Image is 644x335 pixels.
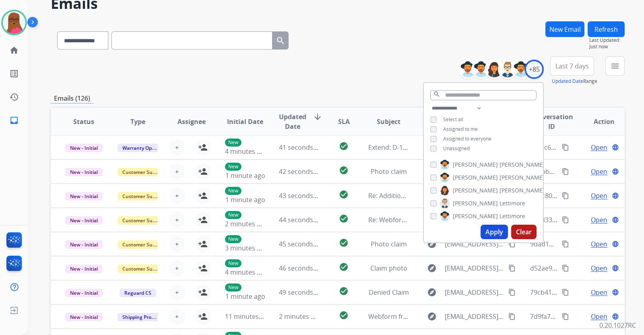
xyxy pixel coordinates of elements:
[9,45,19,55] mat-icon: home
[550,56,594,76] button: Last 7 days
[9,92,19,102] mat-icon: history
[591,143,607,152] span: Open
[481,225,508,239] button: Apply
[198,143,208,152] mat-icon: person_add
[445,239,504,249] span: [EMAIL_ADDRESS][DOMAIN_NAME]
[369,288,409,297] span: Denied Claim
[508,313,516,320] mat-icon: content_copy
[279,167,326,176] span: 42 seconds ago
[427,239,437,249] mat-icon: explore
[175,191,179,201] span: +
[73,117,94,126] span: Status
[175,312,179,321] span: +
[427,287,437,297] mat-icon: explore
[562,289,569,296] mat-icon: content_copy
[225,268,268,277] span: 4 minutes ago
[65,289,103,297] span: New - Initial
[120,289,156,297] span: Reguard CS
[225,195,265,204] span: 1 minute ago
[339,165,349,175] mat-icon: check_circle
[65,144,103,152] span: New - Initial
[118,313,173,321] span: Shipping Protection
[612,192,619,199] mat-icon: language
[562,216,569,223] mat-icon: content_copy
[118,144,159,152] span: Warranty Ops
[612,289,619,296] mat-icon: language
[9,69,19,79] mat-icon: list_alt
[65,168,103,176] span: New - Initial
[453,161,498,169] span: [PERSON_NAME]
[225,211,242,219] p: New
[368,191,448,200] span: Re: Additional Information
[65,192,103,201] span: New - Initial
[313,112,322,122] mat-icon: arrow_downward
[500,212,525,220] span: Lettimore
[225,312,272,321] span: 11 minutes ago
[279,312,322,321] span: 2 minutes ago
[368,143,428,152] span: Extend: D-15993192
[279,191,326,200] span: 43 seconds ago
[591,167,607,176] span: Open
[198,287,208,297] mat-icon: person_add
[552,78,597,85] span: Range
[562,192,569,199] mat-icon: content_copy
[571,108,625,136] th: Action
[175,263,179,273] span: +
[453,174,498,182] span: [PERSON_NAME]
[65,313,103,321] span: New - Initial
[552,78,583,85] button: Updated Date
[225,235,242,243] p: New
[169,236,185,252] button: +
[445,287,504,297] span: [EMAIL_ADDRESS][DOMAIN_NAME]
[169,163,185,180] button: +
[169,260,185,276] button: +
[508,265,516,272] mat-icon: content_copy
[612,216,619,223] mat-icon: language
[276,36,285,45] mat-icon: search
[589,43,625,50] span: Just now
[530,112,573,131] span: Conversation ID
[225,187,242,195] p: New
[591,287,607,297] span: Open
[198,312,208,321] mat-icon: person_add
[453,199,498,207] span: [PERSON_NAME]
[198,239,208,249] mat-icon: person_add
[612,313,619,320] mat-icon: language
[555,64,589,68] span: Last 7 days
[433,91,440,98] mat-icon: search
[51,93,93,103] p: Emails (126)
[118,168,170,176] span: Customer Support
[118,240,170,249] span: Customer Support
[198,263,208,273] mat-icon: person_add
[279,143,326,152] span: 41 seconds ago
[65,216,103,225] span: New - Initial
[339,310,349,320] mat-icon: check_circle
[3,11,25,34] img: avatar
[599,321,636,330] p: 0.20.1027RC
[339,141,349,151] mat-icon: check_circle
[591,263,607,273] span: Open
[175,143,179,152] span: +
[65,265,103,273] span: New - Initial
[445,263,504,273] span: [EMAIL_ADDRESS][DOMAIN_NAME]
[588,21,625,37] button: Refresh
[562,265,569,272] mat-icon: content_copy
[169,212,185,228] button: +
[500,161,545,169] span: [PERSON_NAME]
[175,287,179,297] span: +
[371,167,407,176] span: Photo claim
[562,240,569,248] mat-icon: content_copy
[610,61,620,71] mat-icon: menu
[169,308,185,325] button: +
[508,240,516,248] mat-icon: content_copy
[225,219,268,228] span: 2 minutes ago
[118,216,170,225] span: Customer Support
[370,264,407,273] span: Claim photo
[198,191,208,201] mat-icon: person_add
[225,292,265,301] span: 1 minute ago
[339,238,349,248] mat-icon: check_circle
[225,259,242,267] p: New
[118,265,170,273] span: Customer Support
[427,312,437,321] mat-icon: explore
[198,167,208,176] mat-icon: person_add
